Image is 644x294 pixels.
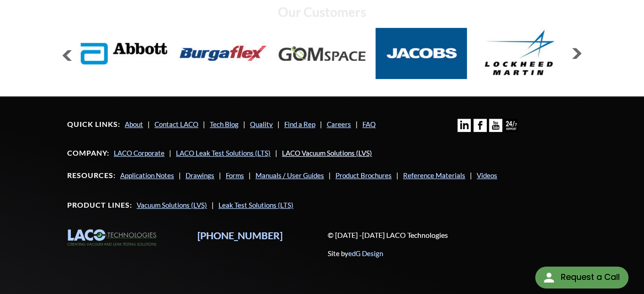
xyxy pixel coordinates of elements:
[125,120,143,128] a: About
[67,200,132,210] h4: Product Lines
[335,171,392,179] a: Product Brochures
[154,120,198,128] a: Contact LACO
[67,120,120,129] h4: Quick Links
[505,119,518,132] img: 24/7 Support Icon
[176,149,271,157] a: LACO Leak Test Solutions (LTS)
[186,171,214,179] a: Drawings
[542,270,556,285] img: round button
[114,149,165,157] a: LACO Corporate
[505,125,518,133] a: 24/7 Support
[328,229,577,241] p: © [DATE] -[DATE] LACO Technologies
[375,28,467,79] img: Jacobs.jpg
[120,171,174,179] a: Application Notes
[535,267,628,289] div: Request a Call
[137,201,207,209] a: Vacuum Solutions (LVS)
[218,201,293,209] a: Leak Test Solutions (LTS)
[62,4,582,21] h2: Our Customers
[474,28,566,79] img: Lockheed-Martin.jpg
[362,120,376,128] a: FAQ
[327,120,351,128] a: Careers
[477,171,497,179] a: Videos
[284,120,315,128] a: Find a Rep
[78,28,170,79] img: Abbott-Labs.jpg
[67,171,116,180] h4: Resources
[197,230,282,241] a: [PHONE_NUMBER]
[328,248,383,259] p: Site by
[177,28,269,79] img: Burgaflex.jpg
[210,120,239,128] a: Tech Blog
[226,171,244,179] a: Forms
[250,120,273,128] a: Quality
[67,148,109,158] h4: Company
[403,171,465,179] a: Reference Materials
[348,249,383,257] a: edG Design
[282,149,372,157] a: LACO Vacuum Solutions (LVS)
[560,267,619,288] div: Request a Call
[277,28,368,79] img: GOM-Space.jpg
[255,171,324,179] a: Manuals / User Guides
